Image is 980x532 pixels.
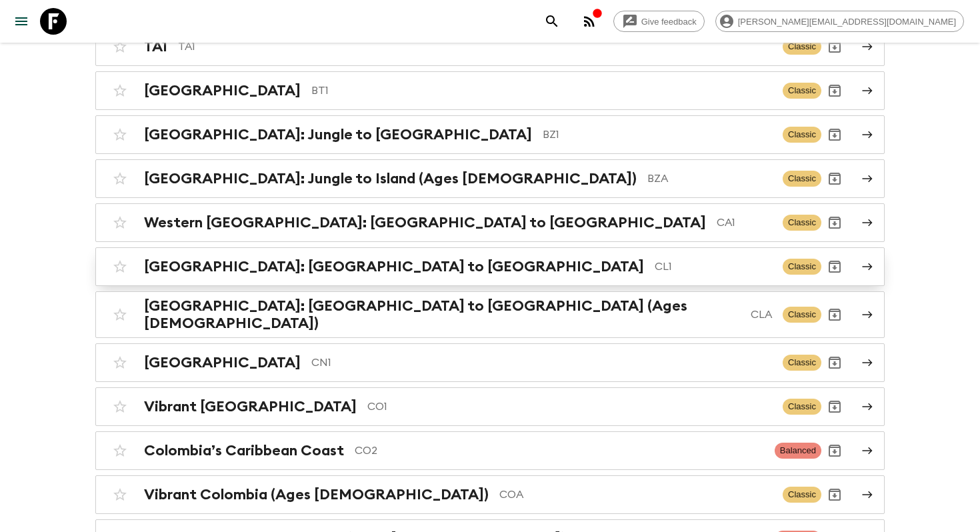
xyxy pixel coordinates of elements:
a: [GEOGRAPHIC_DATA]: Jungle to [GEOGRAPHIC_DATA]BZ1ClassicArchive [95,115,885,154]
button: Archive [821,301,848,328]
button: Archive [821,393,848,420]
button: menu [8,8,35,35]
p: CL1 [655,259,772,275]
p: BZA [647,171,772,187]
span: Classic [783,39,821,55]
a: Colombia’s Caribbean CoastCO2BalancedArchive [95,431,885,470]
p: CLA [751,307,772,323]
button: Archive [821,209,848,236]
span: Classic [783,127,821,143]
span: [PERSON_NAME][EMAIL_ADDRESS][DOMAIN_NAME] [731,17,963,27]
p: CO2 [355,443,764,459]
p: TA1 [178,39,772,55]
a: [GEOGRAPHIC_DATA]: [GEOGRAPHIC_DATA] to [GEOGRAPHIC_DATA]CL1ClassicArchive [95,247,885,286]
h2: [GEOGRAPHIC_DATA]: Jungle to [GEOGRAPHIC_DATA] [144,126,532,143]
h2: Vibrant [GEOGRAPHIC_DATA] [144,398,357,415]
span: Classic [783,355,821,371]
button: Archive [821,165,848,192]
a: Vibrant [GEOGRAPHIC_DATA]CO1ClassicArchive [95,387,885,426]
a: [GEOGRAPHIC_DATA]: Jungle to Island (Ages [DEMOGRAPHIC_DATA])BZAClassicArchive [95,159,885,198]
a: [GEOGRAPHIC_DATA]CN1ClassicArchive [95,343,885,382]
h2: [GEOGRAPHIC_DATA]: Jungle to Island (Ages [DEMOGRAPHIC_DATA]) [144,170,637,187]
button: Archive [821,481,848,508]
span: Classic [783,83,821,99]
button: Archive [821,33,848,60]
p: CN1 [311,355,772,371]
h2: TA1 [144,38,167,55]
a: Give feedback [613,11,705,32]
span: Classic [783,307,821,323]
span: Classic [783,487,821,503]
h2: [GEOGRAPHIC_DATA]: [GEOGRAPHIC_DATA] to [GEOGRAPHIC_DATA] [144,258,644,275]
h2: [GEOGRAPHIC_DATA] [144,82,301,99]
a: [GEOGRAPHIC_DATA]: [GEOGRAPHIC_DATA] to [GEOGRAPHIC_DATA] (Ages [DEMOGRAPHIC_DATA])CLAClassicArchive [95,291,885,338]
button: Archive [821,437,848,464]
h2: Colombia’s Caribbean Coast [144,442,344,459]
div: [PERSON_NAME][EMAIL_ADDRESS][DOMAIN_NAME] [715,11,964,32]
h2: [GEOGRAPHIC_DATA] [144,354,301,371]
p: COA [499,487,772,503]
a: [GEOGRAPHIC_DATA]BT1ClassicArchive [95,71,885,110]
p: BZ1 [543,127,772,143]
span: Classic [783,399,821,415]
a: Western [GEOGRAPHIC_DATA]: [GEOGRAPHIC_DATA] to [GEOGRAPHIC_DATA]CA1ClassicArchive [95,203,885,242]
a: TA1TA1ClassicArchive [95,27,885,66]
h2: [GEOGRAPHIC_DATA]: [GEOGRAPHIC_DATA] to [GEOGRAPHIC_DATA] (Ages [DEMOGRAPHIC_DATA]) [144,297,740,332]
span: Classic [783,215,821,231]
span: Classic [783,171,821,187]
button: Archive [821,77,848,104]
p: BT1 [311,83,772,99]
button: Archive [821,121,848,148]
button: Archive [821,253,848,280]
a: Vibrant Colombia (Ages [DEMOGRAPHIC_DATA])COAClassicArchive [95,475,885,514]
p: CA1 [717,215,772,231]
button: Archive [821,349,848,376]
h2: Western [GEOGRAPHIC_DATA]: [GEOGRAPHIC_DATA] to [GEOGRAPHIC_DATA] [144,214,706,231]
h2: Vibrant Colombia (Ages [DEMOGRAPHIC_DATA]) [144,486,489,503]
button: search adventures [539,8,565,35]
span: Give feedback [634,17,704,27]
p: CO1 [367,399,772,415]
span: Balanced [775,443,821,459]
span: Classic [783,259,821,275]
